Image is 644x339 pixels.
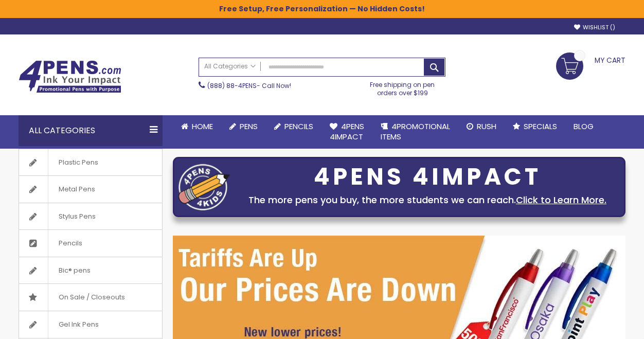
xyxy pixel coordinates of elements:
[19,149,162,176] a: Plastic Pens
[574,24,615,31] a: Wishlist
[235,166,620,188] div: 4PENS 4IMPACT
[19,257,162,284] a: Bic® pens
[192,121,213,132] span: Home
[524,121,557,132] span: Specials
[565,115,602,138] a: Blog
[48,257,101,284] span: Bic® pens
[19,176,162,203] a: Metal Pens
[372,115,458,149] a: 4PROMOTIONALITEMS
[516,193,606,206] a: Click to Learn More.
[266,115,321,138] a: Pencils
[178,164,230,210] img: four_pen_logo.png
[204,62,256,70] span: All Categories
[360,77,446,97] div: Free shipping on pen orders over $199
[19,311,162,338] a: Gel Ink Pens
[240,121,258,132] span: Pens
[173,115,221,138] a: Home
[207,81,257,90] a: (888) 88-4PENS
[199,58,261,75] a: All Categories
[284,121,313,132] span: Pencils
[48,230,93,257] span: Pencils
[19,284,162,311] a: On Sale / Closeouts
[48,311,109,338] span: Gel Ink Pens
[48,284,135,311] span: On Sale / Closeouts
[574,121,594,132] span: Blog
[19,60,121,93] img: 4Pens Custom Pens and Promotional Products
[19,203,162,230] a: Stylus Pens
[477,121,496,132] span: Rush
[235,193,620,207] div: The more pens you buy, the more students we can reach.
[207,81,291,90] span: - Call Now!
[48,149,109,176] span: Plastic Pens
[505,115,565,138] a: Specials
[330,121,364,142] span: 4Pens 4impact
[381,121,450,142] span: 4PROMOTIONAL ITEMS
[19,230,162,257] a: Pencils
[321,115,372,149] a: 4Pens4impact
[19,115,163,146] div: All Categories
[48,176,105,203] span: Metal Pens
[458,115,505,138] a: Rush
[221,115,266,138] a: Pens
[48,203,106,230] span: Stylus Pens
